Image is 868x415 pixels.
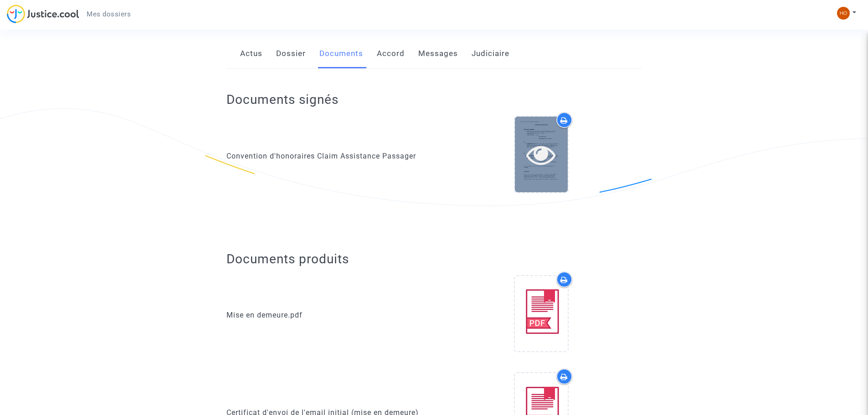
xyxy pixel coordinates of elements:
[226,310,427,321] div: Mise en demeure.pdf
[240,39,262,69] a: Actus
[226,92,339,108] h2: Documents signés
[472,39,509,69] a: Judiciaire
[276,39,306,69] a: Dossier
[377,39,405,69] a: Accord
[319,39,363,69] a: Documents
[79,7,138,21] a: Mes dossiers
[226,251,642,267] h2: Documents produits
[7,5,79,23] img: jc-logo.svg
[226,151,427,162] div: Convention d'honoraires Claim Assistance Passager
[418,39,458,69] a: Messages
[87,10,131,18] span: Mes dossiers
[837,7,850,20] img: 5895597dbcca80227e01eb0de8807bbb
